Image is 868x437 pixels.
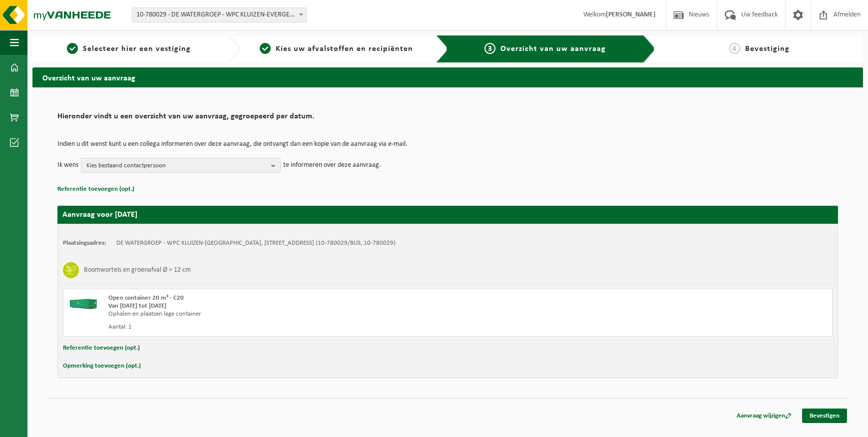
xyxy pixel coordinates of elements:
td: DE WATERGROEP - WPC KLUIZEN-[GEOGRAPHIC_DATA], [STREET_ADDRESS] (10-780029/BUS, 10-780029) [116,239,396,247]
span: 10-780029 - DE WATERGROEP - WPC KLUIZEN-EVERGEM - EVERGEM [132,7,307,22]
a: 1Selecteer hier een vestiging [37,43,220,55]
button: Kies bestaand contactpersoon [81,158,281,173]
p: Ik wens [57,158,78,173]
div: Ophalen en plaatsen lege container [108,310,488,318]
span: Open container 20 m³ - C20 [108,295,184,301]
span: 3 [484,43,495,54]
img: HK-XC-20-GN-00.png [68,294,98,309]
h3: Boomwortels en groenafval Ø > 12 cm [84,262,191,278]
span: 4 [729,43,740,54]
strong: Van [DATE] tot [DATE] [108,303,166,309]
span: Selecteer hier een vestiging [83,45,191,53]
button: Opmerking toevoegen (opt.) [63,360,141,373]
a: Aanvraag wijzigen [729,409,799,423]
span: 2 [260,43,271,54]
span: 10-780029 - DE WATERGROEP - WPC KLUIZEN-EVERGEM - EVERGEM [132,8,306,22]
span: Overzicht van uw aanvraag [500,45,606,53]
h2: Overzicht van uw aanvraag [32,67,863,87]
span: 1 [67,43,78,54]
a: 2Kies uw afvalstoffen en recipiënten [245,43,428,55]
p: te informeren over deze aanvraag. [283,158,381,173]
strong: [PERSON_NAME] [606,11,656,18]
span: Bevestiging [745,45,790,53]
span: Kies bestaand contactpersoon [86,158,267,173]
button: Referentie toevoegen (opt.) [63,342,140,355]
strong: Plaatsingsadres: [63,240,106,246]
button: Referentie toevoegen (opt.) [57,183,134,196]
a: Bevestigen [802,409,847,423]
span: Kies uw afvalstoffen en recipiënten [276,45,413,53]
p: Indien u dit wenst kunt u een collega informeren over deze aanvraag, die ontvangt dan een kopie v... [57,141,838,148]
div: Aantal: 1 [108,323,488,331]
strong: Aanvraag voor [DATE] [62,211,137,219]
h2: Hieronder vindt u een overzicht van uw aanvraag, gegroepeerd per datum. [57,112,838,126]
